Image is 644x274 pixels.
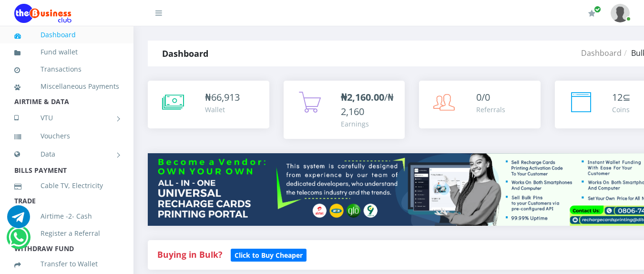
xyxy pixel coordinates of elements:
span: 66,913 [211,91,240,104]
a: Chat for support [9,233,28,249]
span: Renew/Upgrade Subscription [594,6,601,13]
div: Referrals [476,105,505,115]
b: Click to Buy Cheaper [235,251,303,260]
div: Coins [612,105,631,115]
i: Renew/Upgrade Subscription [588,10,595,17]
a: Fund wallet [14,41,119,63]
a: Dashboard [581,48,622,58]
a: Data [14,142,119,166]
a: Vouchers [14,125,119,147]
div: ₦ [205,90,240,105]
a: Dashboard [14,24,119,46]
a: Transactions [14,58,119,80]
img: Logo [14,4,72,23]
div: Earnings [341,119,396,129]
a: Register a Referral [14,222,119,244]
span: 12 [612,91,623,104]
a: Chat for support [7,212,30,228]
a: 0/0 Referrals [419,81,541,128]
a: ₦2,160.00/₦2,160 Earnings [284,81,405,139]
div: Wallet [205,105,240,115]
a: Airtime -2- Cash [14,205,119,227]
div: ⊆ [612,90,631,105]
img: User [611,4,630,22]
a: Miscellaneous Payments [14,75,119,97]
strong: Dashboard [162,48,208,59]
a: ₦66,913 Wallet [148,81,269,128]
b: ₦2,160.00 [341,91,384,104]
span: /₦2,160 [341,91,394,118]
strong: Buying in Bulk? [157,249,222,260]
a: Click to Buy Cheaper [231,249,307,260]
a: VTU [14,106,119,130]
span: 0/0 [476,91,490,104]
a: Cable TV, Electricity [14,175,119,197]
